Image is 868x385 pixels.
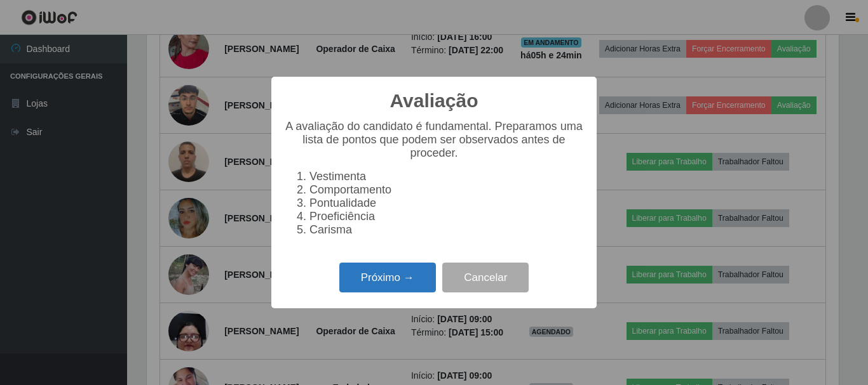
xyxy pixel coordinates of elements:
li: Comportamento [309,183,584,197]
p: A avaliação do candidato é fundamental. Preparamos uma lista de pontos que podem ser observados a... [284,120,584,160]
li: Pontualidade [309,197,584,210]
button: Próximo → [339,263,436,292]
li: Carisma [309,223,584,237]
h2: Avaliação [390,89,478,112]
button: Cancelar [442,263,529,292]
li: Vestimenta [309,170,584,183]
li: Proeficiência [309,210,584,223]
